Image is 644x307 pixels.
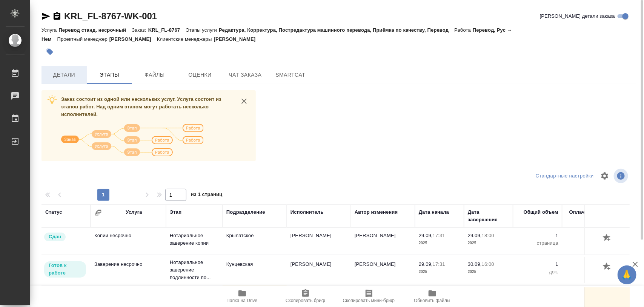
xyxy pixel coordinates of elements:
p: док. [517,268,558,276]
span: Детали [46,70,82,80]
p: Клиентские менеджеры [157,36,214,42]
div: Автор изменения [355,208,398,216]
span: Оценки [182,70,218,80]
p: [PERSON_NAME] [214,36,261,42]
p: Редактура, Корректура, Постредактура машинного перевода, Приёмка по качеству, Перевод [219,27,454,33]
span: Файлы [137,70,173,80]
td: Крылатское [223,228,287,255]
p: 2025 [419,239,460,247]
span: Обновить файлы [414,298,450,303]
span: Этапы [91,70,128,80]
td: Кунцевская [223,257,287,283]
div: Статус [45,208,62,216]
p: страница [517,239,558,247]
button: 🙏 [618,265,636,284]
p: Готов к работе [49,262,81,277]
p: 16:00 [482,261,494,267]
p: 2025 [419,268,460,276]
p: 1 [517,232,558,239]
p: страница [566,239,607,247]
span: Заказ состоит из одной или нескольких услуг. Услуга состоит из этапов работ. Над одним этапом мог... [61,96,221,117]
button: Сгруппировать [94,209,102,216]
div: split button [534,170,596,182]
p: Нотариальное заверение копии [170,232,219,247]
button: Скопировать ссылку для ЯМессенджера [41,12,51,21]
span: SmartCat [272,70,309,80]
button: Скопировать мини-бриф [337,286,401,307]
p: Заказ: [132,27,148,33]
div: Дата завершения [468,208,509,224]
span: из 1 страниц [191,190,223,201]
p: 2025 [468,239,509,247]
button: Добавить оценку [601,261,614,273]
p: 30.09, [468,261,482,267]
p: Проектный менеджер [57,36,109,42]
p: 18:00 [482,233,494,238]
button: Обновить файлы [401,286,464,307]
td: Копии несрочно [91,228,166,255]
p: 1 [566,261,607,268]
td: [PERSON_NAME] [287,228,351,255]
p: 1 [566,232,607,239]
span: Папка на Drive [227,298,258,303]
button: Добавить оценку [601,232,614,245]
p: KRL_FL-8767 [148,27,186,33]
p: 17:31 [433,233,445,238]
p: 29.09, [419,261,433,267]
p: 29.09, [468,233,482,238]
a: KRL_FL-8767-WK-001 [64,11,157,21]
p: 2025 [468,268,509,276]
span: Скопировать бриф [286,298,325,303]
td: [PERSON_NAME] [351,228,415,255]
p: Услуга [41,27,58,33]
div: Общий объем [524,208,558,216]
p: Работа [454,27,473,33]
div: Этап [170,208,181,216]
td: [PERSON_NAME] [351,257,415,283]
button: Скопировать бриф [274,286,337,307]
p: Сдан [49,233,61,241]
p: док. [566,268,607,276]
span: Скопировать мини-бриф [343,298,395,303]
button: close [238,96,250,107]
div: Дата начала [419,208,449,216]
button: Скопировать ссылку [52,12,61,21]
span: 🙏 [621,267,633,283]
span: Посмотреть информацию [614,169,630,183]
td: [PERSON_NAME] [287,257,351,283]
td: Заверение несрочно [91,257,166,283]
p: Нотариальное заверение подлинности по... [170,259,219,281]
div: Подразделение [226,208,265,216]
div: Оплачиваемый объем [566,208,607,224]
div: Услуга [126,208,142,216]
p: 17:31 [433,261,445,267]
button: Добавить тэг [41,43,58,60]
p: Этапы услуги [186,27,219,33]
span: Чат заказа [227,70,263,80]
span: [PERSON_NAME] детали заказа [540,12,615,20]
p: 1 [517,261,558,268]
p: [PERSON_NAME] [109,36,157,42]
div: Исполнитель [290,208,324,216]
p: Перевод станд. несрочный [58,27,132,33]
button: Папка на Drive [211,286,274,307]
p: 29.09, [419,233,433,238]
span: Настроить таблицу [596,167,614,185]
